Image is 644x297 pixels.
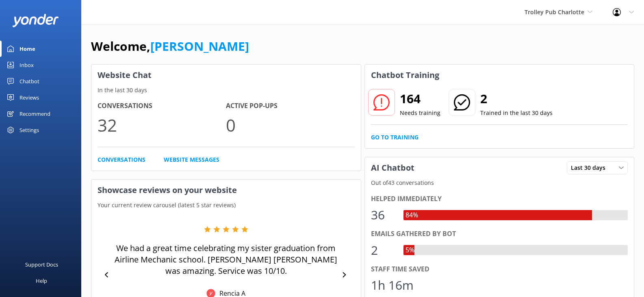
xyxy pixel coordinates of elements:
p: We had a great time celebrating my sister graduation from Airline Mechanic school. [PERSON_NAME] ... [113,243,338,277]
div: 84% [403,210,420,221]
p: Your current review carousel (latest 5 star reviews) [91,201,361,210]
h3: Showcase reviews on your website [91,180,361,201]
h1: Welcome, [91,37,249,56]
span: Last 30 days [571,163,610,172]
div: Inbox [20,57,34,73]
div: Emails gathered by bot [371,229,628,239]
h4: Conversations [98,101,226,111]
a: Website Messages [164,155,219,164]
a: [PERSON_NAME] [150,38,249,54]
div: Helped immediately [371,194,628,204]
div: Settings [20,122,39,138]
div: Home [20,41,35,57]
div: Reviews [20,89,39,106]
p: 0 [226,111,354,139]
h3: AI Chatbot [365,157,421,178]
div: 2 [371,241,395,260]
h2: 164 [400,89,440,108]
div: 1h 16m [371,275,414,295]
div: 5% [403,245,416,256]
p: Trained in the last 30 days [480,108,553,117]
p: Needs training [400,108,440,117]
a: Go to Training [371,133,418,142]
h3: Website Chat [91,65,361,86]
p: Out of 43 conversations [365,178,634,187]
div: Chatbot [20,73,39,89]
p: 32 [98,111,226,139]
span: Trolley Pub Charlotte [525,8,584,16]
div: Support Docs [25,256,58,273]
div: Recommend [20,106,50,122]
a: Conversations [98,155,145,164]
h4: Active Pop-ups [226,101,354,111]
img: yonder-white-logo.png [12,14,59,27]
div: 36 [371,205,395,225]
div: Help [36,273,47,289]
p: In the last 30 days [91,86,361,95]
div: Staff time saved [371,264,628,275]
h2: 2 [480,89,553,108]
h3: Chatbot Training [365,65,445,86]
